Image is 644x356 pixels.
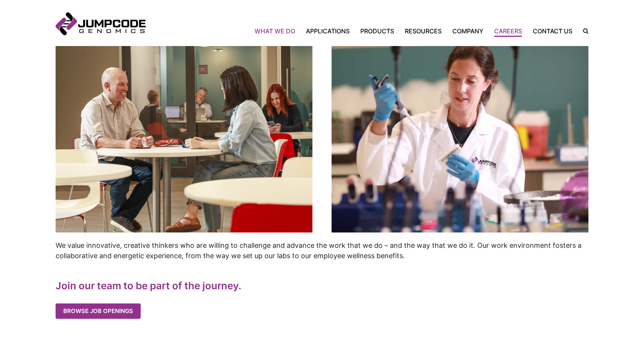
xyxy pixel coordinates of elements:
[399,26,447,36] a: Resources
[56,303,152,319] a: Browse Job Openings
[578,28,588,34] label: Search the site.
[56,16,312,232] img: Jumpcode office employees on break
[146,26,578,36] nav: Primary Navigation
[355,26,399,36] a: Products
[332,16,588,232] img: Jumpcode researcher in the lab pipetting
[447,26,489,36] a: Company
[489,26,527,36] a: Careers
[255,26,301,36] a: What We Do
[56,280,242,292] strong: Join our team to be part of the journey.
[527,26,578,36] a: Contact Us
[56,240,588,261] p: We value innovative, creative thinkers who are willing to challenge and advance the work that we ...
[301,26,355,36] a: Applications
